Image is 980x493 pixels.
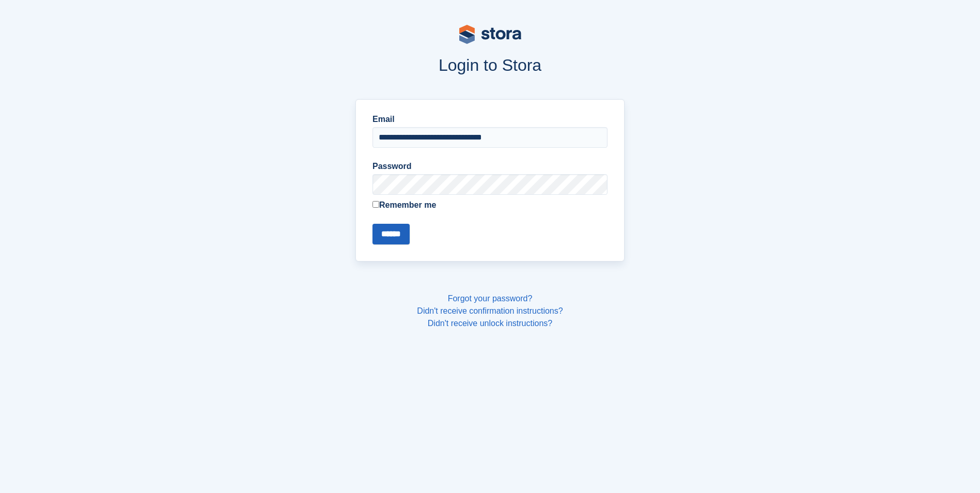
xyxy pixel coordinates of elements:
label: Email [372,113,608,126]
label: Remember me [372,199,608,211]
a: Forgot your password? [448,294,533,303]
a: Didn't receive unlock instructions? [428,319,552,328]
img: stora-logo-53a41332b3708ae10de48c4981b4e9114cc0af31d8433b30ea865607fb682f29.svg [459,25,521,44]
label: Password [372,160,608,173]
input: Remember me [372,201,379,208]
h1: Login to Stora [159,56,822,74]
a: Didn't receive confirmation instructions? [417,306,563,315]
